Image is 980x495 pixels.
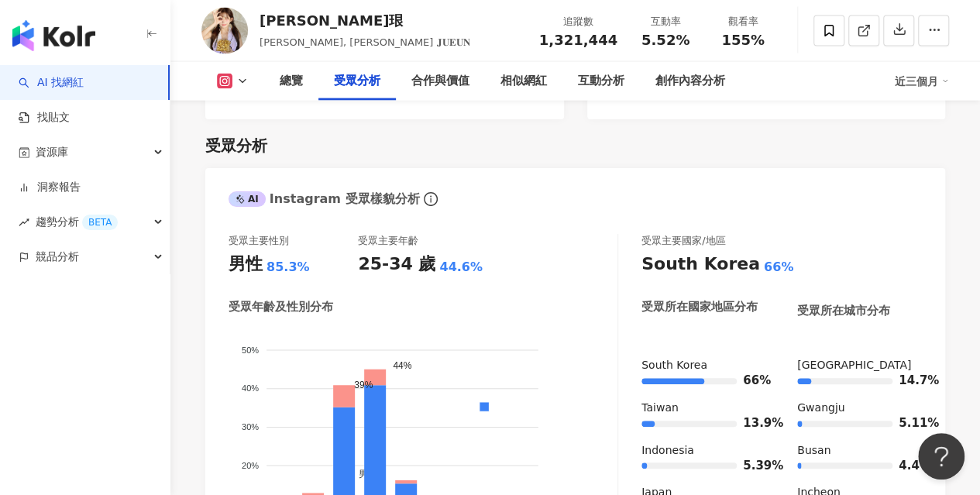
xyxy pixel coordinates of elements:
[899,460,922,472] span: 4.4%
[242,461,259,470] tspan: 20%
[229,234,289,248] div: 受眾主要性別
[500,72,547,91] div: 相似網紅
[797,358,922,373] div: [GEOGRAPHIC_DATA]
[229,253,263,277] div: 男性
[347,469,377,480] span: 男性
[899,375,922,387] span: 14.7%
[636,14,695,29] div: 互動率
[82,215,118,230] div: BETA
[229,299,333,315] div: 受眾年齡及性別分布
[797,303,890,319] div: 受眾所在城市分布
[421,190,440,208] span: info-circle
[918,433,965,480] iframe: Help Scout Beacon - Open
[641,299,758,315] div: 受眾所在國家地區分布
[358,253,435,277] div: 25-34 歲
[229,191,266,207] div: AI
[36,135,68,170] span: 資源庫
[280,72,303,91] div: 總覽
[743,375,766,387] span: 66%
[743,460,766,472] span: 5.39%
[19,75,84,91] a: searchAI 找網紅
[260,11,469,30] div: [PERSON_NAME]珢
[19,217,29,228] span: rise
[242,345,259,355] tspan: 50%
[205,135,267,156] div: 受眾分析
[743,418,766,429] span: 13.9%
[260,36,469,48] span: [PERSON_NAME], [PERSON_NAME] 𝐉𝐔𝐄𝐔𝐍
[358,234,418,248] div: 受眾主要年齡
[895,69,949,94] div: 近三個月
[19,180,81,195] a: 洞察報告
[641,358,766,373] div: South Korea
[899,418,922,429] span: 5.11%
[539,32,617,48] span: 1,321,444
[721,33,765,48] span: 155%
[641,234,725,248] div: 受眾主要國家/地區
[641,400,766,416] div: Taiwan
[12,20,95,51] img: logo
[19,110,70,125] a: 找貼文
[764,259,793,276] div: 66%
[641,443,766,459] div: Indonesia
[411,72,469,91] div: 合作與價值
[578,72,624,91] div: 互動分析
[641,253,760,277] div: South Korea
[797,400,922,416] div: Gwangju
[36,239,79,274] span: 競品分析
[641,33,689,48] span: 5.52%
[266,259,310,276] div: 85.3%
[439,259,483,276] div: 44.6%
[242,384,259,394] tspan: 40%
[201,8,248,54] img: KOL Avatar
[539,14,617,29] div: 追蹤數
[36,205,118,239] span: 趨勢分析
[797,443,922,459] div: Busan
[714,14,772,29] div: 觀看率
[655,72,725,91] div: 創作內容分析
[242,422,259,431] tspan: 30%
[229,191,419,208] div: Instagram 受眾樣貌分析
[334,72,380,91] div: 受眾分析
